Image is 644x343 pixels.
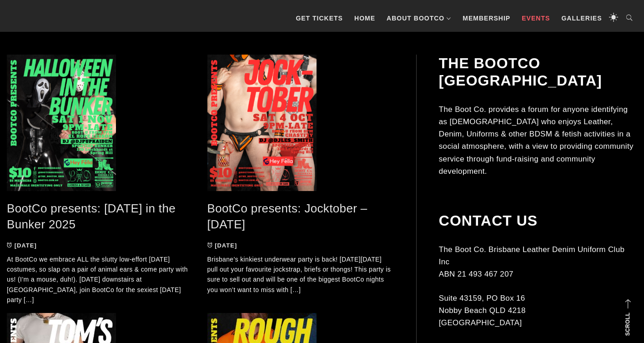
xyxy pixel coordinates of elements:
[207,242,237,249] a: [DATE]
[7,202,176,231] a: BootCo presents: [DATE] in the Bunker 2025
[458,5,515,32] a: Membership
[207,254,394,295] p: Brisbane’s kinkiest underwear party is back! [DATE][DATE] pull out your favourite jockstrap, brie...
[15,242,37,249] time: [DATE]
[439,243,637,281] p: The Boot Co. Brisbane Leather Denim Uniform Club Inc ABN 21 493 467 207
[7,242,37,249] a: [DATE]
[439,55,637,90] h2: The BootCo [GEOGRAPHIC_DATA]
[439,292,637,329] p: Suite 43159, PO Box 16 Nobby Beach QLD 4218 [GEOGRAPHIC_DATA]
[350,5,380,32] a: Home
[215,242,237,249] time: [DATE]
[291,5,347,32] a: GET TICKETS
[557,5,606,32] a: Galleries
[517,5,554,32] a: Events
[207,202,367,231] a: BootCo presents: Jocktober – [DATE]
[439,212,637,229] h2: Contact Us
[624,313,631,336] strong: Scroll
[439,103,637,177] p: The Boot Co. provides a forum for anyone identifying as [DEMOGRAPHIC_DATA] who enjoys Leather, De...
[7,254,194,305] p: At BootCo we embrace ALL the slutty low-effort [DATE] costumes, so slap on a pair of animal ears ...
[382,5,456,32] a: About BootCo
